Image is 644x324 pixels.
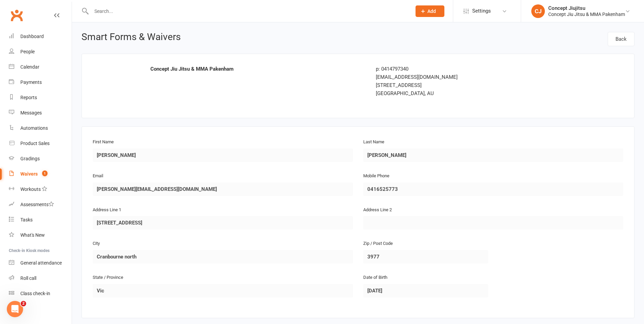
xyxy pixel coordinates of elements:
a: Product Sales [9,136,72,151]
a: Clubworx [8,7,25,24]
h1: Smart Forms & Waivers [81,32,181,44]
iframe: Intercom live chat [7,301,23,317]
div: Payments [20,79,42,85]
span: 1 [42,170,48,176]
a: Workouts [9,182,72,197]
a: Assessments [9,197,72,212]
div: [GEOGRAPHIC_DATA], AU [376,89,546,97]
div: Class check-in [20,291,50,296]
div: Tasks [20,217,33,222]
span: Settings [472,3,491,19]
a: Class kiosk mode [9,286,72,301]
div: Concept Jiu Jitsu & MMA Pakenham [548,11,625,17]
div: Reports [20,95,37,100]
div: Calendar [20,64,39,70]
div: CJ [531,4,545,18]
a: Waivers 1 [9,166,72,182]
div: Product Sales [20,141,50,146]
div: [STREET_ADDRESS] [376,81,546,89]
div: What's New [20,232,45,238]
label: Email [93,173,103,180]
div: Dashboard [20,34,44,39]
a: Back [608,32,634,46]
a: Reports [9,90,72,105]
div: Messages [20,110,42,115]
div: Automations [20,125,48,131]
a: Gradings [9,151,72,166]
span: Add [427,8,436,14]
a: Roll call [9,271,72,286]
a: Tasks [9,212,72,228]
div: Concept Jiujitsu [548,5,625,11]
div: Gradings [20,156,40,161]
label: Address Line 2 [363,206,392,214]
a: People [9,44,72,59]
label: Date of Birth [363,274,387,281]
a: What's New [9,228,72,243]
button: Add [416,5,444,17]
a: Messages [9,105,72,121]
div: Waivers [20,171,38,177]
label: State / Province [93,274,123,281]
label: Mobile Phone [363,173,389,180]
div: General attendance [20,260,62,266]
div: p: 0414797340 [376,65,546,73]
a: Automations [9,121,72,136]
label: Address Line 1 [93,206,121,214]
label: Zip / Post Code [363,240,393,247]
label: City [93,240,100,247]
div: People [20,49,35,54]
a: Calendar [9,59,72,75]
span: 2 [21,301,26,306]
div: Roll call [20,275,36,281]
input: Search... [89,6,407,16]
a: General attendance kiosk mode [9,255,72,271]
label: Last Name [363,139,384,146]
a: Payments [9,75,72,90]
div: Assessments [20,202,54,207]
a: Dashboard [9,29,72,44]
div: Workouts [20,186,41,192]
strong: Concept Jiu Jitsu & MMA Pakenham [150,66,234,72]
label: First Name [93,139,114,146]
div: [EMAIL_ADDRESS][DOMAIN_NAME] [376,73,546,81]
